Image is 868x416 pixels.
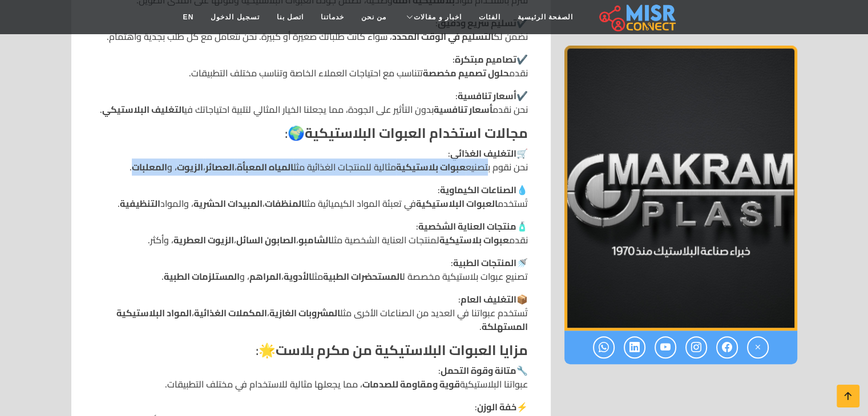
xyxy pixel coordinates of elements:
[173,231,234,248] strong: الزيوت العطرية
[312,6,353,28] a: خدماتنا
[102,101,184,118] strong: التغليف البلاستيكي
[193,195,263,212] strong: المبيدات الحشرية
[94,16,528,43] p: ✔️ : نضمن لك ، سواء كانت طلباتك صغيرة أو كبيرة. نحن نتعامل مع كل طلب بجدية واهتمام.
[441,362,516,379] strong: متانة وقوة التحمل
[434,101,492,118] strong: أسعار تنافسية
[132,158,167,176] strong: المعلبات
[175,6,203,28] a: EN
[237,158,293,176] strong: المياه المعبأة
[396,158,466,176] strong: عبوات بلاستيكية
[236,231,296,248] strong: الصابون السائل
[470,6,509,28] a: الفئات
[418,218,516,235] strong: منتجات العناية الشخصية
[353,6,395,28] a: من نحن
[94,146,528,174] p: 🛒 : نحن نقوم بتصنيع مثالية للمنتجات الغذائية مثل ، ، ، و .
[164,268,240,285] strong: المستلزمات الطبية
[453,254,516,271] strong: المنتجات الطبية
[599,3,676,31] img: main.misr_connect
[265,195,304,212] strong: المنظفات
[564,46,797,331] div: 1 / 1
[298,231,331,248] strong: الشامبو
[276,337,528,363] strong: مزايا العبوات البلاستيكية من مكرم بلاست
[202,6,268,28] a: تسجيل الدخول
[509,6,582,28] a: الصفحة الرئيسية
[564,46,797,331] img: مكرم بلاست لتصنيع العبوات البلاستيكية
[323,268,402,285] strong: المستحضرات الطبية
[94,219,528,247] p: 🧴 : نقدم لمنتجات العناية الشخصية مثل ، ، ، وأكثر.
[439,231,509,248] strong: عبوات بلاستيكية
[362,376,460,393] strong: قوية ومقاومة للصدمات
[423,64,509,81] strong: حلول تصميم مخصصة
[268,6,312,28] a: اتصل بنا
[177,158,203,176] strong: الزيوت
[94,364,528,391] p: 🔧 : عبواتنا البلاستيكية ، مما يجعلها مثالية للاستخدام في مختلف التطبيقات.
[477,398,516,415] strong: خفة الوزن
[94,125,528,142] h4: 🌍:
[305,120,528,146] strong: مجالات استخدام العبوات البلاستيكية
[450,145,516,162] strong: التغليف الغذائي
[395,6,470,28] a: اخبار و مقالات
[94,256,528,283] p: 🚿 : تصنيع عبوات بلاستيكية مخصصة ل مثل ، ، و .
[94,183,528,210] p: 💧 : تُستخدم في تعبئة المواد الكيميائية مثل ، ، والمواد .
[461,291,516,308] strong: التغليف العام
[94,342,528,359] h4: 🌟:
[249,268,281,285] strong: المراهم
[416,195,498,212] strong: العبوات البلاستيكية
[458,87,516,104] strong: أسعار تنافسية
[269,304,340,321] strong: المشروبات الغازية
[414,12,462,22] span: اخبار و مقالات
[440,181,516,198] strong: الصناعات الكيماوية
[455,51,516,68] strong: تصاميم مبتكرة
[94,292,528,333] p: 📦 : تُستخدم عبواتنا في العديد من الصناعات الأخرى مثل ، ، .
[120,195,160,212] strong: التنظيفية
[194,304,267,321] strong: المكملات الغذائية
[94,89,528,116] p: ✔️ : نحن نقدم بدون التأثير على الجودة، مما يجعلنا الخيار المثالي لتلبية احتياجاتك في .
[205,158,235,176] strong: العصائر
[94,52,528,80] p: ✔️ : نقدم تتناسب مع احتياجات العملاء الخاصة وتناسب مختلف التطبيقات.
[116,304,528,335] strong: المواد البلاستيكية المستهلكة
[284,268,312,285] strong: الأدوية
